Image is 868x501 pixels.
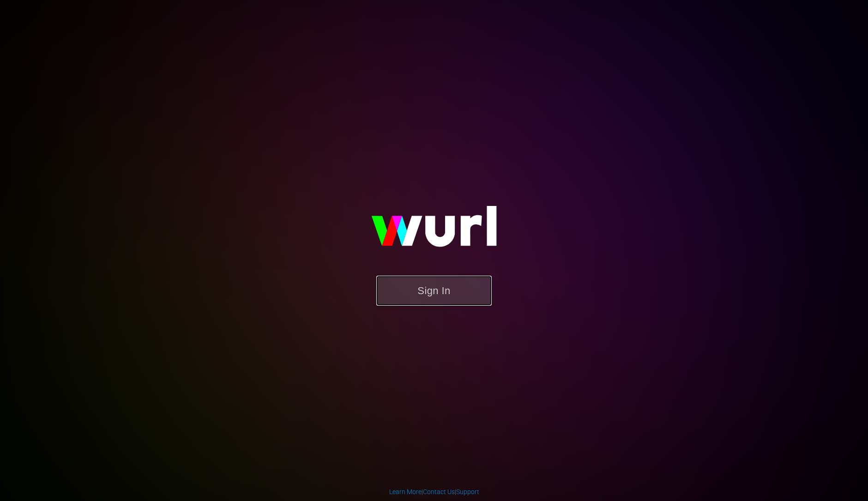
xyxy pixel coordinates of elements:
a: Support [456,488,479,495]
a: Contact Us [423,488,455,495]
div: | | [389,487,479,496]
a: Learn More [389,488,422,495]
button: Sign In [376,276,492,306]
img: wurl-logo-on-black-223613ac3d8ba8fe6dc639794a292ebdb59501304c7dfd60c99c58986ef67473.svg [342,186,526,276]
